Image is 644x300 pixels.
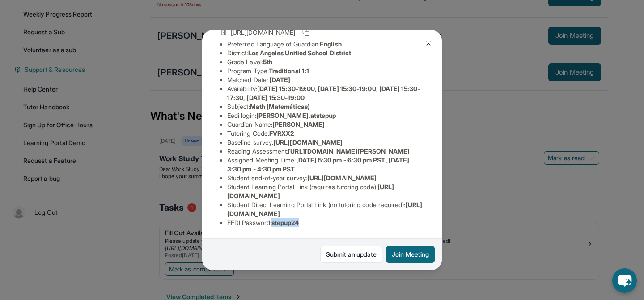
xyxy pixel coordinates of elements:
[320,40,342,48] span: English
[269,67,309,75] span: Traditional 1:1
[227,67,424,75] li: Program Type:
[269,129,294,137] span: FVRXX2
[227,84,424,102] li: Availability:
[227,147,424,156] li: Reading Assessment :
[227,120,424,129] li: Guardian Name :
[307,174,377,182] span: [URL][DOMAIN_NAME]
[227,111,424,120] li: Eedi login :
[301,27,311,38] button: Copy link
[227,75,424,84] li: Matched Date:
[263,58,272,66] span: 5th
[612,268,637,293] button: chat-button
[227,58,424,67] li: Grade Level:
[227,138,424,147] li: Baseline survey :
[227,129,424,138] li: Tutoring Code :
[227,218,424,227] li: EEDI Password :
[273,138,343,146] span: [URL][DOMAIN_NAME]
[227,156,424,174] li: Assigned Meeting Time :
[271,219,299,226] span: stepup24
[227,174,424,183] li: Student end-of-year survey :
[248,49,351,57] span: Los Angeles Unified School District
[227,85,420,101] span: [DATE] 15:30-19:00, [DATE] 15:30-19:00, [DATE] 15:30-17:30, [DATE] 15:30-19:00
[227,200,424,218] li: Student Direct Learning Portal Link (no tutoring code required) :
[256,112,336,119] span: [PERSON_NAME].atstepup
[272,121,325,128] span: [PERSON_NAME]
[227,156,409,173] span: [DATE] 5:30 pm - 6:30 pm PST, [DATE] 3:30 pm - 4:30 pm PST
[227,102,424,111] li: Subject :
[386,246,435,263] button: Join Meeting
[227,49,424,58] li: District:
[320,246,382,263] a: Submit an update
[231,28,295,37] span: [URL][DOMAIN_NAME]
[227,183,424,200] li: Student Learning Portal Link (requires tutoring code) :
[250,103,310,110] span: Math (Matemáticas)
[425,40,432,47] img: Close Icon
[270,76,290,83] span: [DATE]
[227,40,424,49] li: Preferred Language of Guardian:
[288,147,410,155] span: [URL][DOMAIN_NAME][PERSON_NAME]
